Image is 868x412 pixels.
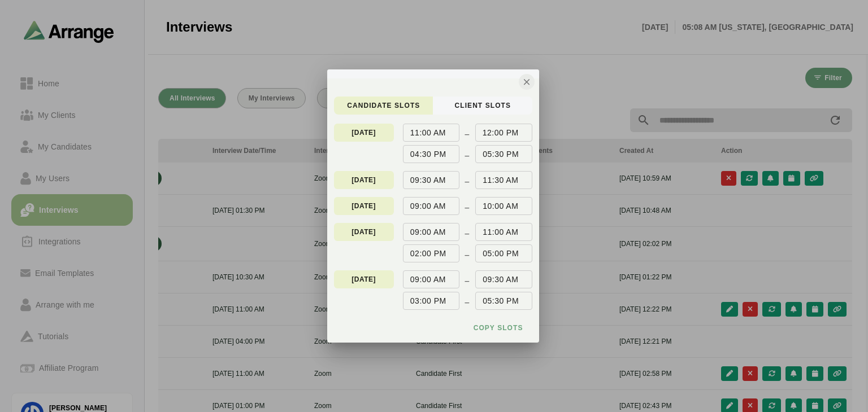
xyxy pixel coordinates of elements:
[351,229,376,235] p: [DATE]
[410,174,446,186] p: 09:30 AM
[410,200,446,212] p: 09:00 AM
[410,127,446,138] p: 11:00 AM
[483,274,518,285] p: 09:30 AM
[483,226,518,238] p: 11:00 AM
[473,323,523,332] span: Copy slots
[483,248,519,259] p: 05:00 PM
[433,97,532,115] button: client Slots
[454,101,511,110] span: client Slots
[334,97,433,115] button: candidate Slots
[351,129,376,136] p: [DATE]
[464,318,532,338] button: Copy slots
[351,177,376,183] p: [DATE]
[483,148,519,160] p: 05:30 PM
[410,148,446,160] p: 04:30 PM
[483,200,518,212] p: 10:00 AM
[410,226,446,238] p: 09:00 AM
[346,101,420,110] span: candidate Slots
[483,174,518,186] p: 11:30 AM
[351,203,376,209] p: [DATE]
[483,127,519,138] p: 12:00 PM
[483,295,519,306] p: 05:30 PM
[410,274,446,285] p: 09:00 AM
[410,295,446,306] p: 03:00 PM
[351,276,376,283] p: [DATE]
[410,248,446,259] p: 02:00 PM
